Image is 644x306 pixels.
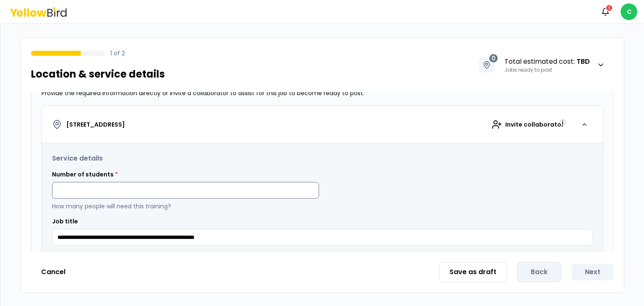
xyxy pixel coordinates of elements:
[52,202,319,210] p: How many people will need this training?
[483,116,573,133] div: Invite collaborator
[489,54,498,62] span: 0
[52,153,593,163] h3: Service details
[470,48,614,82] button: 0Total estimated cost: TBDJobs ready to post
[576,57,590,66] strong: TBD
[31,264,75,280] button: Cancel
[597,3,614,20] button: 1
[42,106,603,143] button: [STREET_ADDRESS]Invite collaborator
[439,262,507,282] button: Save as draft
[504,67,552,73] span: Jobs ready to post
[52,170,118,179] label: Number of students
[504,57,590,67] span: Total estimated cost :
[505,120,564,129] span: Invite collaborator
[605,4,613,12] div: 1
[52,217,78,226] label: Job title
[621,3,637,20] span: C
[42,89,603,97] p: Provide the required information directly or invite a collaborator to assist for this job to beco...
[110,49,125,57] p: 1 of 2
[66,120,125,129] h4: [STREET_ADDRESS]
[31,67,165,81] h1: Location & service details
